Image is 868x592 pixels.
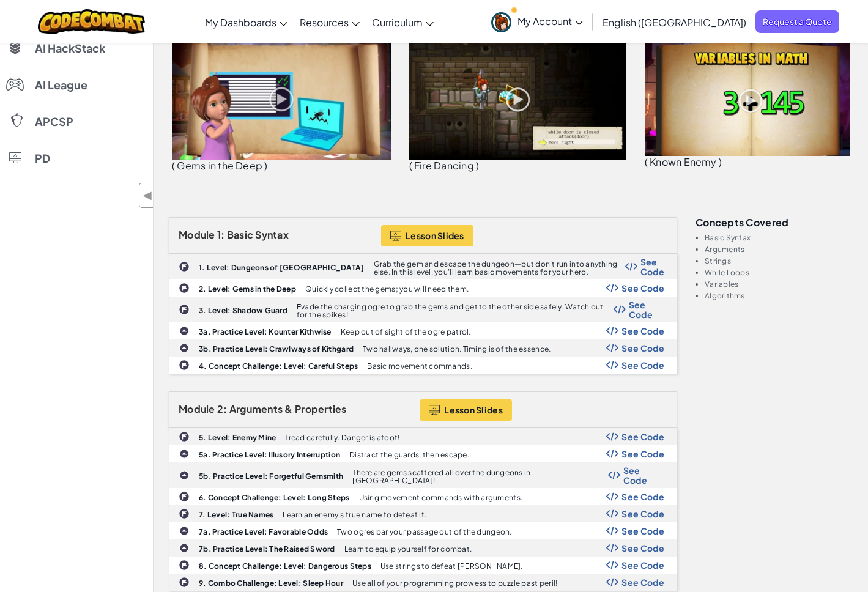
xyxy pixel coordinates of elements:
img: Show Code Logo [606,544,618,552]
img: basic_syntax_unlocked.png [172,37,391,160]
p: Tread carefully. Danger is afoot! [285,434,399,442]
img: Show Code Logo [625,262,637,271]
p: Keep out of sight of the ogre patrol. [341,328,471,336]
p: Two hallways, one solution. Timing is of the essence. [363,345,551,353]
img: while_loops_unlocked.png [409,38,626,160]
b: 5a. Practice Level: Illusory Interruption [199,450,340,459]
a: 1. Level: Dungeons of [GEOGRAPHIC_DATA] Grab the gem and escape the dungeon—but don’t run into an... [169,254,677,279]
span: See Code [621,560,664,570]
b: 3a. Practice Level: Kounter Kithwise [199,327,332,336]
span: ( [172,159,175,172]
a: 2. Level: Gems in the Deep Quickly collect the gems; you will need them. Show Code Logo See Code [169,279,677,297]
a: 3a. Practice Level: Kounter Kithwise Keep out of sight of the ogre patrol. Show Code Logo See Code [169,322,677,339]
img: Show Code Logo [606,578,618,586]
span: Gems in the Deep [177,159,262,172]
span: My Account [517,15,583,28]
span: See Code [640,257,664,276]
a: 6. Concept Challenge: Level: Long Steps Using movement commands with arguments. Show Code Logo Se... [169,488,677,505]
p: Grab the gem and escape the dungeon—but don’t run into anything else. In this level, you’ll learn... [374,260,625,276]
span: ) [719,155,722,168]
b: 2. Level: Gems in the Deep [199,284,296,294]
span: English ([GEOGRAPHIC_DATA]) [603,16,746,29]
span: Resources [300,16,349,29]
img: Show Code Logo [606,361,618,369]
a: English ([GEOGRAPHIC_DATA]) [596,6,752,39]
img: IconChallengeLevel.svg [179,560,190,571]
img: IconPracticeLevel.svg [179,470,189,480]
span: Curriculum [372,16,423,29]
span: See Code [623,465,664,485]
span: See Code [621,543,664,553]
span: Basic Syntax [227,228,289,241]
p: Use strings to defeat [PERSON_NAME]. [380,562,523,570]
span: My Dashboards [205,16,276,29]
b: 8. Concept Challenge: Level: Dangerous Steps [199,561,371,571]
a: 8. Concept Challenge: Level: Dangerous Steps Use strings to defeat [PERSON_NAME]. Show Code Logo ... [169,557,677,574]
p: Basic movement commands. [367,362,472,370]
img: Show Code Logo [606,344,618,352]
a: 3b. Practice Level: Crawlways of Kithgard Two hallways, one solution. Timing is of the essence. S... [169,339,677,357]
img: IconPracticeLevel.svg [179,343,189,353]
b: 7. Level: True Names [199,510,273,519]
span: AI HackStack [35,43,105,54]
img: Show Code Logo [606,509,618,518]
img: Show Code Logo [606,327,618,335]
span: See Code [621,492,664,501]
span: See Code [621,360,664,370]
span: See Code [621,449,664,459]
p: Evade the charging ogre to grab the gems and get to the other side safely. Watch out for the spikes! [297,303,614,319]
span: See Code [621,326,664,336]
img: variables_unlocked.png [645,41,850,156]
span: See Code [621,526,664,536]
span: Arguments & Properties [229,402,347,415]
li: Algorithms [705,292,853,300]
a: 3. Level: Shadow Guard Evade the charging ogre to grab the gems and get to the other side safely.... [169,297,677,322]
p: Distract the guards, then escape. [349,451,469,459]
a: 7. Level: True Names Learn an enemy's true name to defeat it. Show Code Logo See Code [169,505,677,522]
button: Lesson Slides [420,399,512,421]
img: Show Code Logo [606,492,618,501]
img: IconPracticeLevel.svg [179,543,189,553]
a: 7a. Practice Level: Favorable Odds Two ogres bar your passage out of the dungeon. Show Code Logo ... [169,522,677,539]
b: 5. Level: Enemy Mine [199,433,276,442]
p: Quickly collect the gems; you will need them. [305,285,469,293]
a: Request a Quote [755,10,839,33]
p: Learn an enemy's true name to defeat it. [283,511,426,519]
span: Lesson Slides [406,231,464,240]
li: Arguments [705,245,853,253]
img: IconPracticeLevel.svg [179,449,189,459]
a: 7b. Practice Level: The Raised Sword Learn to equip yourself for combat. Show Code Logo See Code [169,539,677,557]
a: My Dashboards [199,6,294,39]
a: Lesson Slides [381,225,473,246]
li: Variables [705,280,853,288]
img: IconChallengeLevel.svg [179,508,190,519]
span: Known Enemy [650,155,717,168]
img: Show Code Logo [608,471,620,479]
a: 5b. Practice Level: Forgetful Gemsmith There are gems scattered all over the dungeons in [GEOGRAP... [169,462,677,488]
a: 4. Concept Challenge: Level: Careful Steps Basic movement commands. Show Code Logo See Code [169,357,677,374]
img: Show Code Logo [606,450,618,458]
span: See Code [621,432,664,442]
span: See Code [629,300,664,319]
p: Use all of your programming prowess to puzzle past peril! [352,579,557,587]
a: Resources [294,6,366,39]
span: See Code [621,343,664,353]
span: ) [476,159,479,172]
span: ( [409,159,412,172]
p: Learn to equip yourself for combat. [344,545,472,553]
li: Strings [705,257,853,265]
img: IconChallengeLevel.svg [179,577,190,588]
li: Basic Syntax [705,234,853,242]
span: Module [179,228,215,241]
img: IconChallengeLevel.svg [179,304,190,315]
span: 1: [217,228,225,241]
img: Show Code Logo [606,432,618,441]
p: There are gems scattered all over the dungeons in [GEOGRAPHIC_DATA]! [352,468,607,484]
b: 7b. Practice Level: The Raised Sword [199,544,335,553]
li: While Loops [705,268,853,276]
img: CodeCombat logo [38,9,145,34]
a: Curriculum [366,6,440,39]
b: 5b. Practice Level: Forgetful Gemsmith [199,472,343,481]
p: Using movement commands with arguments. [359,494,523,501]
